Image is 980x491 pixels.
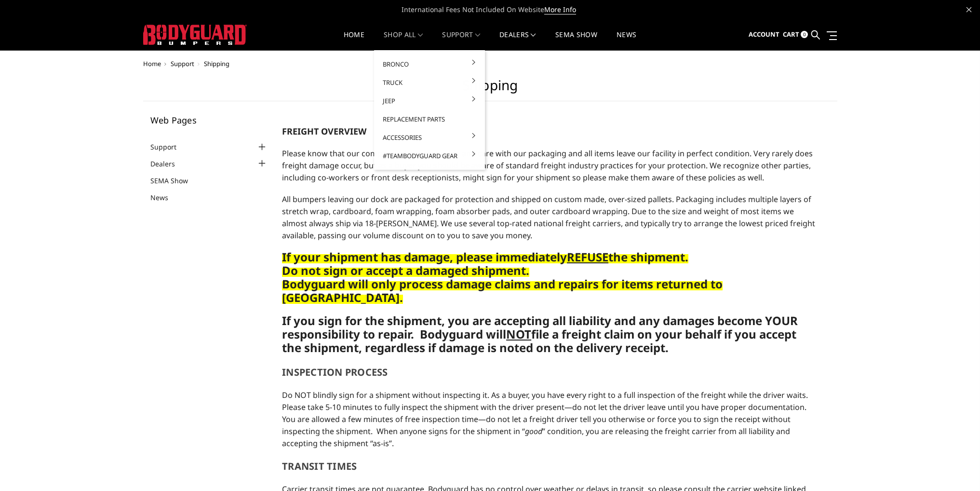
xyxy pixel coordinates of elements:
a: Support [150,142,188,152]
a: Jeep [378,92,481,110]
iframe: Chat Widget [932,445,980,491]
a: More Info [544,5,576,14]
a: Accessories [378,128,481,147]
a: shop all [384,31,423,50]
a: SEMA Show [555,31,597,50]
u: NOT [506,326,531,342]
a: Home [344,31,364,50]
u: REFUSE [567,249,608,265]
a: Home [143,59,161,68]
em: good [525,426,542,436]
a: Dealers [150,159,187,169]
h1: Shipping [143,77,837,101]
a: Bronco [378,55,481,73]
a: News [617,31,636,50]
a: Support [442,31,480,50]
a: Dealers [499,31,536,50]
a: Support [171,59,194,68]
font: Do not sign or accept a damaged shipment. [282,262,529,278]
span: Cart [783,30,799,39]
img: BODYGUARD BUMPERS [143,25,247,45]
h5: Web Pages [150,116,268,124]
strong: If you sign for the shipment, you are accepting all liability and any damages become YOUR respons... [282,313,798,355]
a: Replacement Parts [378,110,481,128]
a: Cart 0 [783,22,808,48]
a: News [150,192,180,203]
a: SEMA Show [150,176,200,186]
a: Truck [378,73,481,92]
font: Do NOT blindly sign for a shipment without inspecting it. As a buyer, you have every right to a f... [282,390,808,449]
span: 0 [801,31,808,38]
a: Account [749,22,779,48]
a: #TeamBodyguard Gear [378,147,481,165]
font: Bodyguard will only process damage claims and repairs for items returned to [GEOGRAPHIC_DATA]. [282,276,723,305]
span: Shipping [204,59,229,68]
strong: TRANSIT TIMES [282,460,357,473]
font: If your shipment has damage, please immediately the shipment. [282,249,688,265]
strong: INSPECTION PROCESS [282,366,388,379]
span: Please know that our company takes great pride and care with our packaging and all items leave ou... [282,148,813,183]
strong: FREIGHT OVERVIEW [282,125,366,137]
span: Account [749,30,779,39]
span: All bumpers leaving our dock are packaged for protection and shipped on custom made, over-sized p... [282,194,815,241]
